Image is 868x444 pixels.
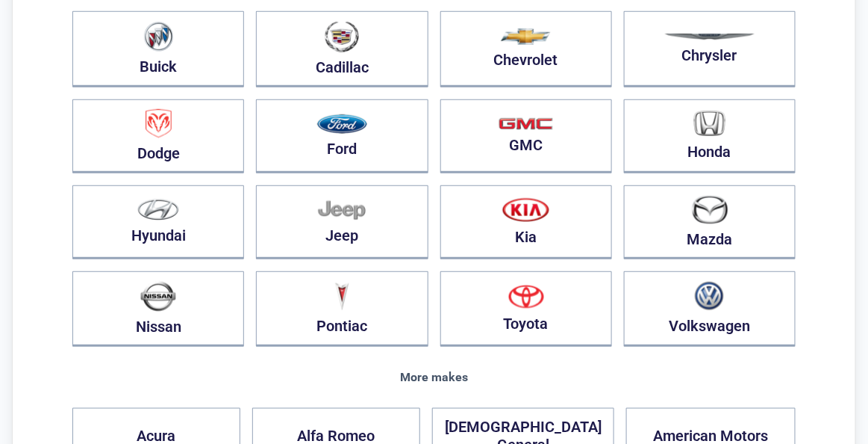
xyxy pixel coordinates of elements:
button: Pontiac [256,271,428,347]
button: Kia [440,185,612,259]
button: Honda [624,99,796,173]
button: GMC [440,99,612,173]
button: Buick [72,11,244,87]
button: Chrysler [624,11,796,87]
button: Nissan [72,271,244,347]
button: Hyundai [72,185,244,259]
button: Ford [256,99,428,173]
button: Chevrolet [440,11,612,87]
button: Toyota [440,271,612,347]
button: Jeep [256,185,428,259]
div: More makes [72,371,796,384]
button: Mazda [624,185,796,259]
button: Cadillac [256,11,428,87]
button: Dodge [72,99,244,173]
button: Volkswagen [624,271,796,347]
